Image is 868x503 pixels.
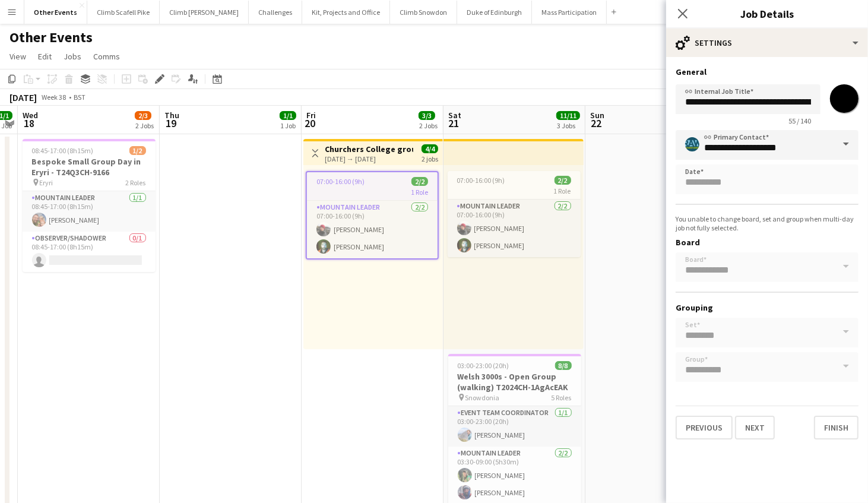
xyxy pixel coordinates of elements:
[129,146,146,155] span: 1/2
[448,110,461,121] span: Sat
[23,156,156,178] h3: Bespoke Small Group Day in Eryri - T24Q3CH-9166
[32,146,94,155] span: 08:45-17:00 (8h15m)
[39,93,69,102] span: Week 38
[555,176,571,185] span: 2/2
[59,49,86,64] a: Jobs
[554,186,571,195] span: 1 Role
[9,51,26,62] span: View
[74,93,85,102] div: BST
[532,1,607,24] button: Mass Participation
[422,153,438,163] div: 2 jobs
[88,49,125,64] a: Comms
[135,121,154,130] div: 2 Jobs
[325,144,413,154] h3: Churchers College group Mountain days - ML - T24Q3-9999
[779,116,821,125] span: 55 / 140
[87,1,160,24] button: Climb Scafell Pike
[23,139,156,272] app-job-card: 08:45-17:00 (8h15m)1/2Bespoke Small Group Day in Eryri - T24Q3CH-9166 Eryri2 RolesMountain Leader...
[306,171,439,260] app-job-card: 07:00-16:00 (9h)2/21 RoleMountain Leader2/207:00-16:00 (9h)[PERSON_NAME][PERSON_NAME]
[390,1,457,24] button: Climb Snowdon
[21,116,38,130] span: 18
[38,51,52,62] span: Edit
[93,51,120,62] span: Comms
[24,1,87,24] button: Other Events
[457,176,505,185] span: 07:00-16:00 (9h)
[164,110,179,121] span: Thu
[666,29,868,57] div: Settings
[676,67,859,77] h3: General
[33,49,56,64] a: Edit
[135,111,151,120] span: 2/3
[590,110,604,121] span: Sun
[557,121,579,130] div: 3 Jobs
[465,393,500,402] span: Snowdonia
[64,51,81,62] span: Jobs
[676,214,859,232] div: You unable to change board, set and group when multi-day job not fully selected.
[666,6,868,21] h3: Job Details
[307,201,438,258] app-card-role: Mountain Leader2/207:00-16:00 (9h)[PERSON_NAME][PERSON_NAME]
[316,177,365,186] span: 07:00-16:00 (9h)
[448,406,581,447] app-card-role: Event Team Coordinator1/103:00-23:00 (20h)[PERSON_NAME]
[457,1,532,24] button: Duke of Edinburgh
[422,144,438,153] span: 4/4
[5,49,31,64] a: View
[23,191,156,232] app-card-role: Mountain Leader1/108:45-17:00 (8h15m)[PERSON_NAME]
[163,116,179,130] span: 19
[556,111,580,120] span: 11/11
[280,111,296,120] span: 1/1
[411,188,428,197] span: 1 Role
[23,110,38,121] span: Wed
[676,237,859,248] h3: Board
[249,1,302,24] button: Challenges
[9,91,37,103] div: [DATE]
[280,121,296,130] div: 1 Job
[126,178,146,187] span: 2 Roles
[302,1,390,24] button: Kit, Projects and Office
[305,116,316,130] span: 20
[814,416,859,439] button: Finish
[9,29,93,46] h1: Other Events
[419,111,435,120] span: 3/3
[446,116,461,130] span: 21
[448,200,581,257] app-card-role: Mountain Leader2/207:00-16:00 (9h)[PERSON_NAME][PERSON_NAME]
[676,302,859,313] h3: Grouping
[306,110,316,121] span: Fri
[458,361,509,370] span: 03:00-23:00 (20h)
[411,177,428,186] span: 2/2
[552,393,572,402] span: 5 Roles
[448,371,581,393] h3: Welsh 3000s - Open Group (walking) T2024CH-1AgAcEAK
[23,232,156,272] app-card-role: Observer/Shadower0/108:45-17:00 (8h15m)
[419,121,438,130] div: 2 Jobs
[735,416,775,439] button: Next
[555,361,572,370] span: 8/8
[676,416,733,439] button: Previous
[325,154,413,163] div: [DATE] → [DATE]
[588,116,604,130] span: 22
[160,1,249,24] button: Climb [PERSON_NAME]
[40,178,53,187] span: Eryri
[448,171,581,257] app-job-card: 07:00-16:00 (9h)2/21 RoleMountain Leader2/207:00-16:00 (9h)[PERSON_NAME][PERSON_NAME]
